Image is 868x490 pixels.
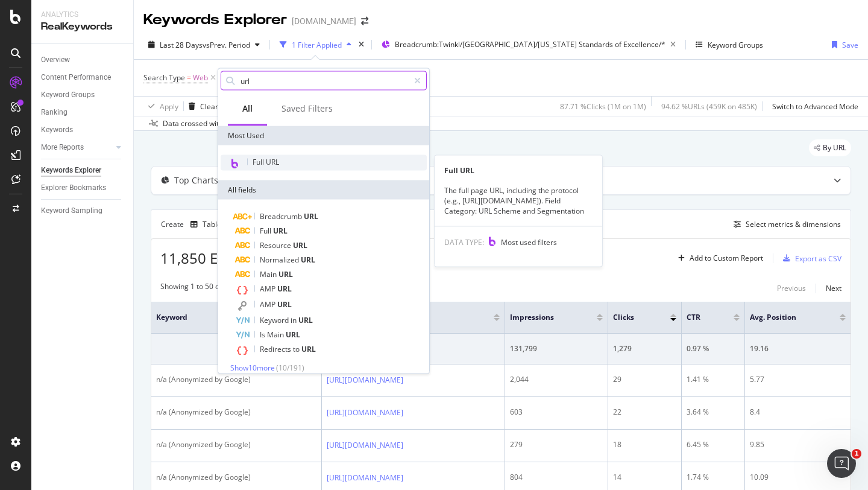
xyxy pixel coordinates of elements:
div: Next [826,283,841,293]
div: Keywords [41,124,73,136]
div: 804 [510,472,603,483]
div: n/a (Anonymized by Google) [156,439,316,450]
span: Main [260,269,278,279]
a: More Reports [41,141,113,154]
div: The full page URL, including the protocol (e.g., [URL][DOMAIN_NAME]). Field Category: URL Scheme ... [435,185,602,216]
div: RealKeywords [41,20,124,34]
span: AMP [260,284,277,294]
button: Keyword Groups [691,35,768,54]
div: 29 [613,374,676,385]
button: 1 Filter Applied [275,35,356,54]
span: = [187,72,191,83]
button: Apply [143,97,178,116]
span: Breadcrumb: Twinkl/[GEOGRAPHIC_DATA]/[US_STATE] Standards of Excellence/* [395,39,665,49]
span: DATA TYPE: [444,237,484,247]
input: Search by field name [239,72,409,90]
span: Clicks [613,312,652,323]
button: Next [826,281,841,296]
div: 10.09 [750,472,846,483]
span: in [291,315,298,325]
button: Switch to Advanced Mode [767,97,858,116]
div: Top Charts [174,174,218,186]
span: Full [260,226,273,236]
div: Keywords Explorer [41,164,101,177]
div: [DOMAIN_NAME] [292,15,356,27]
div: Save [842,40,858,50]
button: Select metrics & dimensions [729,217,841,232]
div: Saved Filters [281,103,333,115]
span: Most used filters [501,237,557,247]
iframe: Intercom live chat [827,449,856,478]
span: Keyword [156,312,292,323]
div: Keyword Groups [708,40,763,50]
div: 8.4 [750,407,846,418]
div: 22 [613,407,676,418]
div: 6.45 % [687,439,740,450]
span: URL [301,255,315,265]
a: [URL][DOMAIN_NAME] [327,472,403,484]
a: Keyword Sampling [41,205,125,217]
span: Normalized [260,255,301,265]
div: 18 [613,439,676,450]
span: URL [273,226,288,236]
div: 1 Filter Applied [292,40,342,50]
span: Search Type [143,72,185,83]
div: Previous [777,283,806,293]
div: 1.41 % [687,374,740,385]
div: 1,279 [613,343,676,354]
span: Is [260,329,267,340]
a: Keyword Groups [41,89,125,101]
div: 9.85 [750,439,846,450]
div: 0.97 % [687,343,740,354]
div: 2,044 [510,374,603,385]
div: Select metrics & dimensions [746,219,841,229]
span: URL [278,269,293,279]
div: All fields [218,180,429,200]
div: Keyword Sampling [41,205,102,217]
span: Full URL [253,157,279,167]
span: URL [293,240,307,250]
span: URL [286,329,300,340]
a: Keywords Explorer [41,164,125,177]
button: Export as CSV [778,249,841,268]
div: Ranking [41,106,68,119]
div: Showing 1 to 50 of 11,850 entries [160,281,272,296]
div: Switch to Advanced Mode [772,101,858,112]
div: legacy label [809,139,851,156]
span: ( 10 / 191 ) [276,363,304,373]
div: 5.77 [750,374,846,385]
div: n/a (Anonymized by Google) [156,407,316,418]
span: URL [277,299,292,310]
a: [URL][DOMAIN_NAME] [327,439,403,451]
div: All [242,103,253,115]
span: URL [304,211,318,221]
button: Save [827,35,858,54]
div: Clear [200,101,218,112]
div: 603 [510,407,603,418]
div: Table [203,221,221,228]
div: Content Performance [41,71,111,84]
div: Apply [160,101,178,112]
a: Ranking [41,106,125,119]
a: [URL][DOMAIN_NAME] [327,407,403,419]
span: 1 [852,449,861,459]
div: 19.16 [750,343,846,354]
div: n/a (Anonymized by Google) [156,472,316,483]
button: Clear [184,97,218,116]
span: Last 28 Days [160,40,203,50]
span: URL [298,315,313,325]
span: AMP [260,299,277,310]
span: Main [267,329,286,340]
div: Explorer Bookmarks [41,182,106,194]
span: Avg. Position [750,312,822,323]
button: Previous [777,281,806,296]
span: Redirects [260,344,293,354]
span: URL [277,284,292,294]
span: By URL [823,144,846,151]
span: 11,850 Entries found [160,248,300,268]
span: Keyword [260,315,291,325]
div: Overview [41,54,70,66]
span: CTR [687,312,715,323]
div: More Reports [41,141,84,154]
div: 94.62 % URLs ( 459K on 485K ) [661,101,757,112]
